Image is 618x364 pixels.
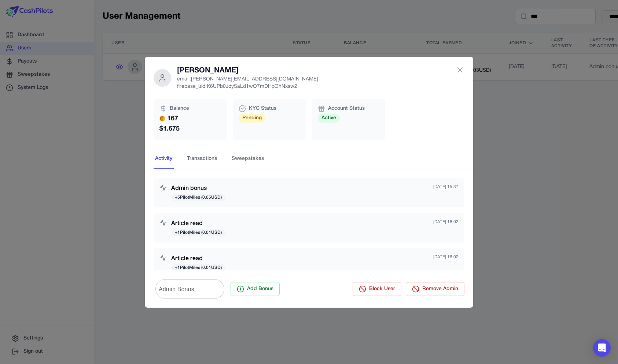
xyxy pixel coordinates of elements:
[593,339,611,357] div: Open Intercom Messenger
[230,149,265,169] button: Sweepstakes
[171,184,225,193] h3: Admin bonus
[171,194,225,201] span: + 5 PilotMiles ( 0.05 USD)
[433,254,459,260] p: [DATE] 16:02
[239,114,265,123] span: Pending
[171,229,225,236] span: + 1 PilotMiles ( 0.01 USD)
[353,282,401,296] button: Block User
[171,219,225,228] h3: Article read
[177,76,318,83] p: email: [PERSON_NAME][EMAIL_ADDRESS][DOMAIN_NAME]
[433,219,459,225] p: [DATE] 16:02
[170,105,189,112] span: Balance
[145,149,473,169] nav: Tabs
[249,105,276,112] span: KYC Status
[159,114,221,134] p: 167 $ 1.675
[154,149,174,169] button: Activity
[406,282,464,296] button: Remove Admin
[177,65,318,76] h2: [PERSON_NAME]
[159,116,165,121] img: PMs
[231,282,280,296] button: Add Bonus
[171,264,225,271] span: + 1 PilotMiles ( 0.01 USD)
[328,105,365,112] span: Account Status
[185,149,218,169] button: Transactions
[318,114,340,123] span: Active
[171,254,225,263] h3: Article read
[433,184,459,190] p: [DATE] 15:37
[177,83,318,90] p: firebase_uid: K6UPb0JdySaLd1wO7mDHpOhNxsw2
